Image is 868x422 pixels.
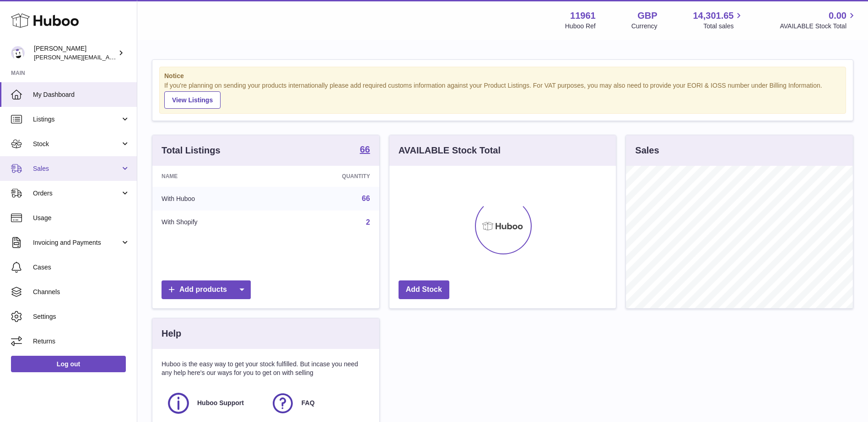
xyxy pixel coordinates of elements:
a: Log out [11,356,126,372]
span: Orders [33,189,120,198]
td: With Huboo [152,187,275,211]
strong: GBP [637,10,657,22]
div: Huboo Ref [565,22,596,31]
a: Add products [162,280,251,299]
strong: Notice [164,72,841,80]
span: Total sales [703,22,744,31]
h3: Help [162,327,181,340]
a: FAQ [270,391,366,416]
span: Listings [33,115,120,124]
span: Settings [33,312,130,321]
h3: AVAILABLE Stock Total [399,144,501,157]
a: Add Stock [399,280,449,299]
span: 0.00 [829,10,846,22]
th: Quantity [275,166,379,187]
p: Huboo is the easy way to get your stock fulfilled. But incase you need any help here's our ways f... [162,360,370,377]
span: Channels [33,288,130,296]
span: Usage [33,214,130,222]
div: [PERSON_NAME] [34,44,116,62]
td: With Shopify [152,211,275,234]
span: Invoicing and Payments [33,238,120,247]
span: FAQ [302,399,315,407]
a: 66 [362,195,370,202]
div: If you're planning on sending your products internationally please add required customs informati... [164,81,841,109]
div: Currency [631,22,658,31]
a: View Listings [164,91,221,109]
span: Sales [33,164,120,173]
h3: Total Listings [162,144,221,157]
span: [PERSON_NAME][EMAIL_ADDRESS][DOMAIN_NAME] [34,53,183,61]
img: raghav@transformative.in [11,46,25,60]
span: 14,301.65 [693,10,733,22]
a: 14,301.65 Total sales [693,10,744,31]
strong: 11961 [570,10,596,22]
h3: Sales [635,144,659,157]
span: Returns [33,337,130,346]
a: Huboo Support [166,391,261,416]
span: Stock [33,140,120,148]
span: Huboo Support [197,399,244,407]
span: My Dashboard [33,90,130,99]
span: AVAILABLE Stock Total [780,22,857,31]
strong: 66 [360,145,370,154]
a: 2 [366,218,370,226]
th: Name [152,166,275,187]
a: 0.00 AVAILABLE Stock Total [780,10,857,31]
span: Cases [33,263,130,272]
a: 66 [360,145,370,156]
